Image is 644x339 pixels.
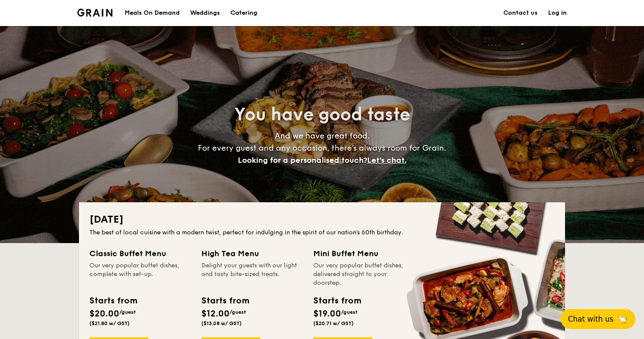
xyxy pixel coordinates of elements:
span: /guest [341,309,358,315]
div: High Tea Menu [201,247,303,260]
span: $20.00 [89,309,119,319]
div: Our very popular buffet dishes, complete with set-up. [89,261,191,287]
a: Logotype [77,9,112,16]
div: Starts from [201,294,249,307]
span: And we have great food. For every guest and any occasion, there’s always room for Grain. [198,131,446,165]
span: ($13.08 w/ GST) [201,320,242,326]
button: Chat with us🦙 [561,309,635,329]
span: $19.00 [313,309,341,319]
span: /guest [230,309,246,315]
span: ($20.71 w/ GST) [313,320,354,326]
span: /guest [119,309,136,315]
div: Starts from [313,294,361,307]
div: Mini Buffet Menu [313,247,415,260]
span: You have good taste [234,104,410,125]
div: Our very popular buffet dishes, delivered straight to your doorstep. [313,261,415,287]
h2: [DATE] [89,213,555,227]
div: Delight your guests with our light and tasty bite-sized treats. [201,261,303,287]
div: The best of local cuisine with a modern twist, perfect for indulging in the spirit of our nation’... [89,228,555,237]
span: Let's chat. [367,155,407,165]
div: Starts from [89,294,137,307]
div: Classic Buffet Menu [89,247,191,260]
span: ($21.80 w/ GST) [89,320,130,326]
span: $12.00 [201,309,230,319]
span: 🦙 [617,314,628,324]
img: Grain [77,9,112,16]
span: Looking for a personalised touch? [238,155,367,165]
span: Chat with us [568,315,614,323]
